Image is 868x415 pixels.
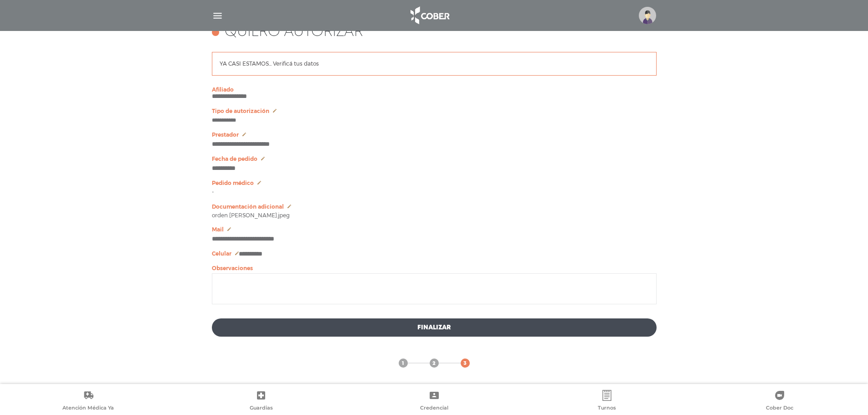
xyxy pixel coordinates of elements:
span: Documentación adicional [212,204,284,210]
a: Credencial [348,390,520,413]
span: Mail [212,226,224,233]
span: Turnos [598,405,616,413]
span: Tipo de autorización [212,108,269,114]
img: profile-placeholder.svg [639,7,656,24]
img: Cober_menu-lines-white.svg [212,10,223,21]
a: Turnos [520,390,693,413]
a: 2 [430,359,439,368]
img: logo_cober_home-white.png [406,5,453,26]
a: 1 [399,359,408,368]
button: Finalizar [212,318,657,337]
span: Credencial [420,405,448,413]
span: 2 [432,359,436,368]
span: 3 [463,359,467,368]
span: Pedido médico [212,180,254,186]
span: Fecha de pedido [212,156,257,162]
span: Prestador [212,132,239,138]
h4: Quiero autorizar [225,24,363,41]
p: YA CASI ESTAMOS... Verificá tus datos [220,60,319,68]
span: Cober Doc [766,405,793,413]
span: Atención Médica Ya [62,405,114,413]
span: 1 [402,359,404,368]
a: Atención Médica Ya [2,390,175,413]
span: orden [PERSON_NAME].jpeg [212,213,290,218]
span: Guardias [250,405,273,413]
p: - [212,189,657,195]
a: Guardias [175,390,347,413]
p: Observaciones [212,265,657,272]
a: 3 [461,359,470,368]
p: Afiliado [212,87,657,93]
span: Celular [212,251,231,257]
a: Cober Doc [693,390,866,413]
